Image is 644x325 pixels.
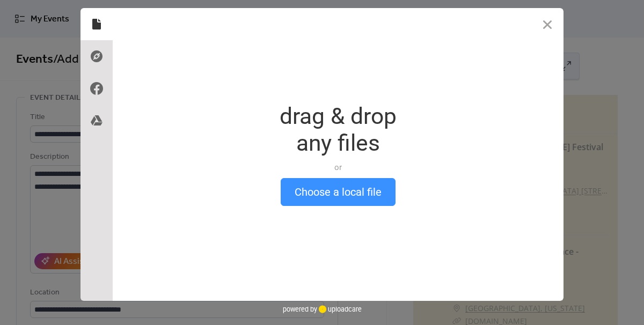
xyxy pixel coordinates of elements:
[531,8,563,40] button: Close
[280,162,397,173] div: or
[283,301,362,317] div: powered by
[80,105,113,137] div: Google Drive
[80,40,113,72] div: Direct Link
[317,305,362,313] a: uploadcare
[280,103,397,157] div: drag & drop any files
[281,178,396,206] button: Choose a local file
[80,72,113,105] div: Facebook
[80,8,113,40] div: Local Files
